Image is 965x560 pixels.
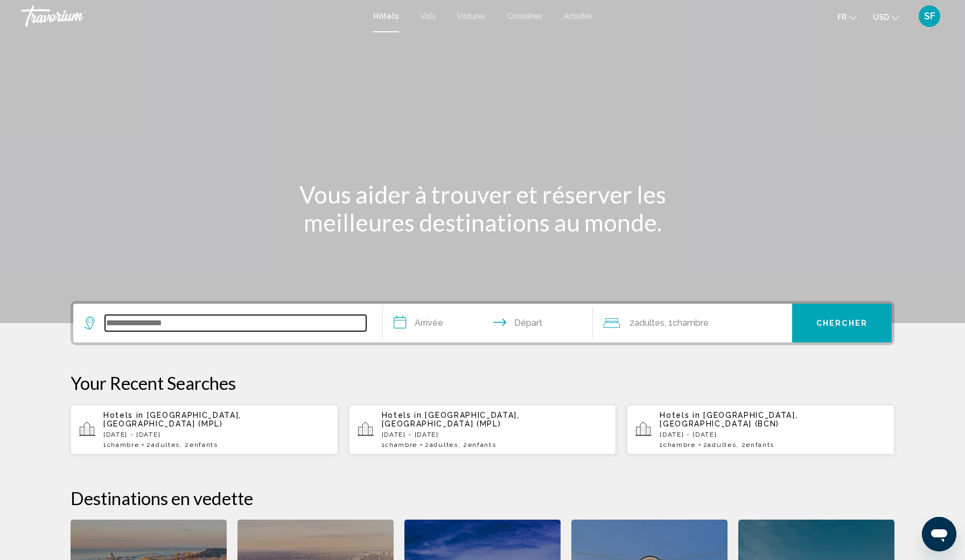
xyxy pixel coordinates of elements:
span: Chambre [673,318,709,328]
span: fr [837,13,847,22]
span: 1 [660,441,695,449]
a: Croisières [507,12,542,20]
button: Change currency [873,9,899,25]
span: 2 [146,441,179,449]
p: [DATE] - [DATE] [382,431,608,438]
span: 2 [630,316,665,331]
button: Check in and out dates [383,304,593,342]
a: Voitures [457,12,486,20]
span: Enfants [190,441,218,449]
span: Chercher [816,319,868,328]
span: 1 [103,441,139,449]
span: , 2 [180,441,218,449]
span: , 2 [458,441,497,449]
button: User Menu [915,5,943,27]
p: Your Recent Searches [71,372,894,394]
button: Change language [837,9,857,25]
span: Chambre [385,441,417,449]
button: Hotels in [GEOGRAPHIC_DATA], [GEOGRAPHIC_DATA] (MPL)[DATE] - [DATE]1Chambre2Adultes, 2Enfants [349,404,617,455]
span: Hotels in [103,411,144,419]
span: , 1 [665,316,709,331]
span: Adultes [708,441,736,449]
p: [DATE] - [DATE] [660,431,886,438]
h2: Destinations en vedette [71,487,894,509]
a: Hôtels [373,12,398,20]
span: Chambre [107,441,139,449]
a: Travorium [22,5,362,27]
a: Vols [420,12,436,20]
span: Enfants [468,441,497,449]
span: [GEOGRAPHIC_DATA], [GEOGRAPHIC_DATA] (MPL) [382,411,520,428]
span: [GEOGRAPHIC_DATA], [GEOGRAPHIC_DATA] (BCN) [660,411,798,428]
iframe: Bouton de lancement de la fenêtre de messagerie [922,517,956,551]
span: 1 [382,441,417,449]
button: Hotels in [GEOGRAPHIC_DATA], [GEOGRAPHIC_DATA] (BCN)[DATE] - [DATE]1Chambre2Adultes, 2Enfants [627,404,894,455]
button: Chercher [792,304,892,342]
span: Adultes [151,441,180,449]
span: SF [924,11,935,22]
a: Activités [564,12,592,20]
button: Travelers: 2 adults, 0 children [593,304,792,342]
span: Adultes [634,318,665,328]
h1: Vous aider à trouver et réserver les meilleures destinations au monde. [281,180,684,236]
span: Chambre [663,441,696,449]
span: , 2 [736,441,774,449]
span: 2 [425,441,458,449]
span: Enfants [746,441,774,449]
span: USD [873,13,889,22]
span: [GEOGRAPHIC_DATA], [GEOGRAPHIC_DATA] (MPL) [103,411,241,428]
button: Hotels in [GEOGRAPHIC_DATA], [GEOGRAPHIC_DATA] (MPL)[DATE] - [DATE]1Chambre2Adultes, 2Enfants [71,404,338,455]
span: Hotels in [382,411,422,419]
span: Adultes [430,441,458,449]
p: [DATE] - [DATE] [103,431,330,438]
span: Hotels in [660,411,700,419]
span: 2 [703,441,736,449]
div: Search widget [73,304,892,342]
